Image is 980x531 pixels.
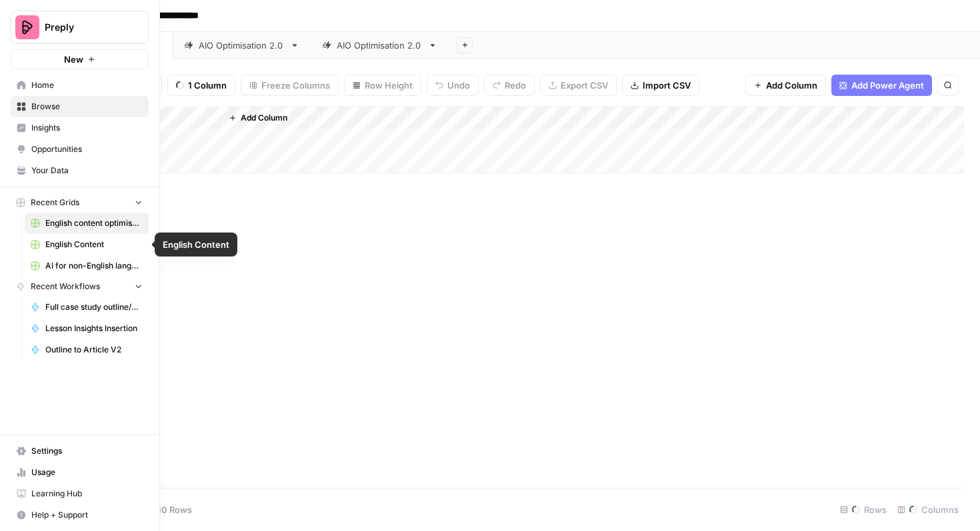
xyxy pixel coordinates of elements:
[766,79,817,92] span: Add Column
[11,160,149,181] a: Your Data
[540,75,617,96] button: Export CSV
[223,109,293,127] button: Add Column
[25,234,149,255] a: English Content
[11,276,149,296] button: Recent Workflows
[45,21,125,34] span: Preply
[892,499,964,520] div: Columns
[11,139,149,160] a: Opportunities
[11,49,149,69] button: New
[851,79,924,92] span: Add Power Agent
[25,296,149,318] a: Full case study outline/article workfloe V1
[45,239,143,251] span: English Content
[11,193,149,213] button: Recent Grids
[64,53,83,66] span: New
[11,11,149,44] button: Workspace: Preply
[45,322,143,334] span: Lesson Insights Insertion
[25,339,149,360] a: Outline to Article V2
[31,466,143,478] span: Usage
[11,483,149,504] a: Learning Hub
[45,344,143,356] span: Outline to Article V2
[173,32,311,59] a: AIO Optimisation 2.0
[11,75,149,96] a: Home
[11,96,149,117] a: Browse
[25,255,149,276] a: AI for non-English languages
[45,217,143,229] span: English content optimisation
[365,79,413,92] span: Row Height
[31,122,143,134] span: Insights
[15,15,39,39] img: Preply Logo
[11,504,149,526] button: Help + Support
[561,79,608,92] span: Export CSV
[31,509,143,521] span: Help + Support
[188,79,227,92] span: 1 Column
[484,75,535,96] button: Redo
[31,445,143,457] span: Settings
[25,318,149,339] a: Lesson Insights Insertion
[11,117,149,139] a: Insights
[11,462,149,483] a: Usage
[835,499,892,520] div: Rows
[31,280,100,292] span: Recent Workflows
[622,75,699,96] button: Import CSV
[31,197,79,209] span: Recent Grids
[11,440,149,462] a: Settings
[344,75,421,96] button: Row Height
[261,79,330,92] span: Freeze Columns
[31,79,143,91] span: Home
[199,39,285,52] div: AIO Optimisation 2.0
[311,32,449,59] a: AIO Optimisation 2.0
[31,165,143,177] span: Your Data
[643,79,691,92] span: Import CSV
[505,79,526,92] span: Redo
[241,112,287,124] span: Add Column
[167,75,235,96] button: 1 Column
[31,143,143,155] span: Opportunities
[427,75,479,96] button: Undo
[45,301,143,313] span: Full case study outline/article workfloe V1
[139,503,192,516] span: Add 10 Rows
[25,213,149,234] a: English content optimisation
[45,260,143,272] span: AI for non-English languages
[31,101,143,113] span: Browse
[337,39,423,52] div: AIO Optimisation 2.0
[745,75,826,96] button: Add Column
[831,75,932,96] button: Add Power Agent
[241,75,339,96] button: Freeze Columns
[31,488,143,500] span: Learning Hub
[447,79,470,92] span: Undo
